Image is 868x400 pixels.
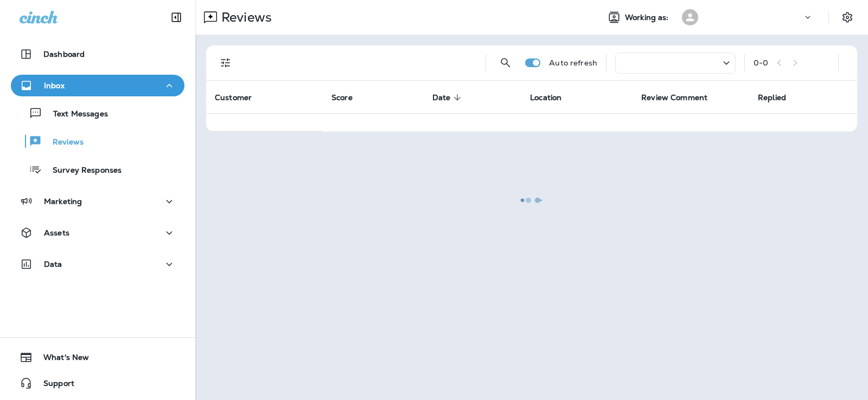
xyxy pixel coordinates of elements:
[11,75,184,96] button: Inbox
[11,222,184,244] button: Assets
[33,379,74,392] span: Support
[11,372,184,394] button: Support
[42,166,122,176] p: Survey Responses
[11,346,184,368] button: What's New
[11,158,184,181] button: Survey Responses
[42,109,108,120] p: Text Messages
[11,102,184,124] button: Text Messages
[44,260,62,268] p: Data
[161,6,192,28] button: Collapse Sidebar
[11,43,184,65] button: Dashboard
[42,137,84,148] p: Reviews
[44,81,65,90] p: Inbox
[11,191,184,212] button: Marketing
[44,228,69,237] p: Assets
[44,197,82,206] p: Marketing
[43,50,85,58] p: Dashboard
[11,130,184,153] button: Reviews
[33,353,89,366] span: What's New
[11,253,184,275] button: Data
